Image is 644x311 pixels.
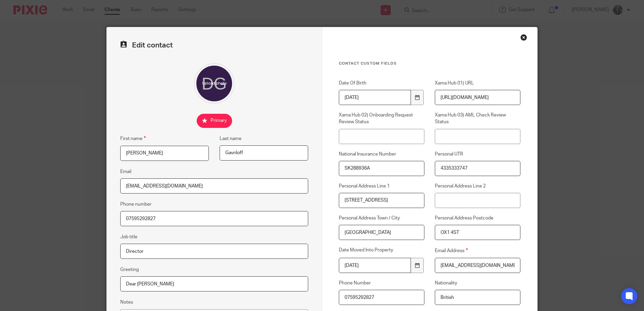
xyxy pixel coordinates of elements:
h2: Edit contact [120,41,308,50]
label: National Insurance Number [339,151,424,158]
label: Notes [120,299,133,306]
input: YYYY-MM-DD [339,258,411,273]
label: Personal Address Town / City [339,215,424,221]
input: YYYY-MM-DD [339,90,411,105]
label: Xama Hub 02) Onboarding Request Review Status [339,112,424,126]
label: Personal UTR [435,151,520,158]
label: Email [120,168,131,175]
label: Xama Hub 03) AML Check Review Status [435,112,520,126]
label: Job title [120,234,137,240]
label: Greeting [120,266,139,273]
label: Nationality [435,280,520,286]
label: Personal Address Line 1 [339,183,424,189]
label: Xama Hub 01) URL [435,80,520,87]
label: Last name [220,135,241,142]
label: Date Of Birth [339,80,424,87]
div: Close this dialog window [520,34,527,41]
label: Date Moved Into Property [339,247,424,254]
label: First name [120,135,146,142]
label: Phone Number [339,280,424,286]
label: Phone number [120,201,152,208]
label: Personal Address Line 2 [435,183,520,189]
label: Personal Address Postcode [435,215,520,221]
label: Email Address [435,247,520,254]
h3: Contact Custom fields [339,61,520,66]
input: e.g. Dear Mrs. Appleseed or Hi Sam [120,276,308,291]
